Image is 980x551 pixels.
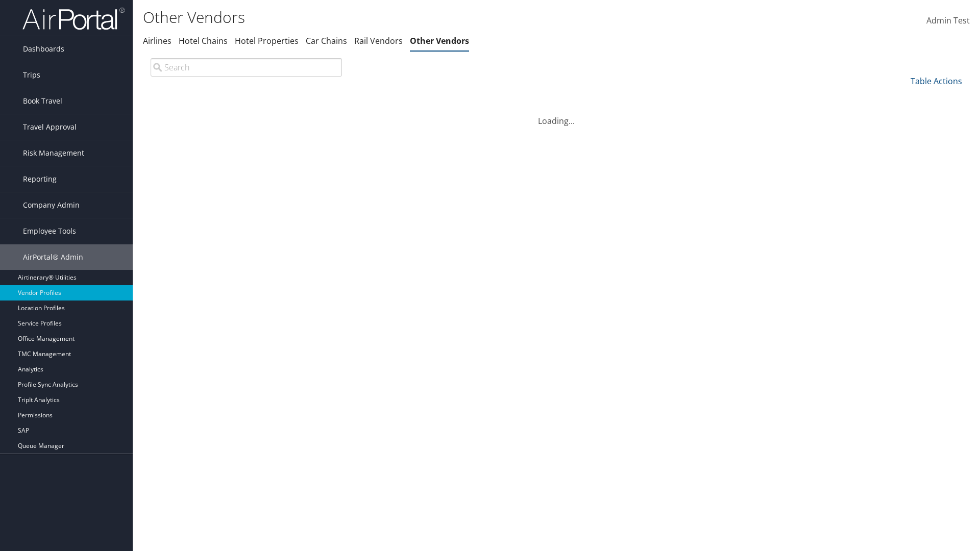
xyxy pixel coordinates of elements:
[306,35,347,46] a: Car Chains
[23,114,77,140] span: Travel Approval
[911,76,962,87] a: Table Actions
[235,35,299,46] a: Hotel Properties
[23,192,80,218] span: Company Admin
[23,62,40,88] span: Trips
[143,7,694,28] h1: Other Vendors
[151,58,342,77] input: Search
[143,103,970,127] div: Loading...
[23,218,76,244] span: Employee Tools
[22,7,125,31] img: airportal-logo.png
[926,15,970,26] span: Admin Test
[143,35,171,46] a: Airlines
[410,35,469,46] a: Other Vendors
[179,35,228,46] a: Hotel Chains
[23,244,83,270] span: AirPortal® Admin
[23,140,84,166] span: Risk Management
[354,35,403,46] a: Rail Vendors
[23,166,57,192] span: Reporting
[23,88,62,114] span: Book Travel
[23,36,64,62] span: Dashboards
[926,5,970,37] a: Admin Test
